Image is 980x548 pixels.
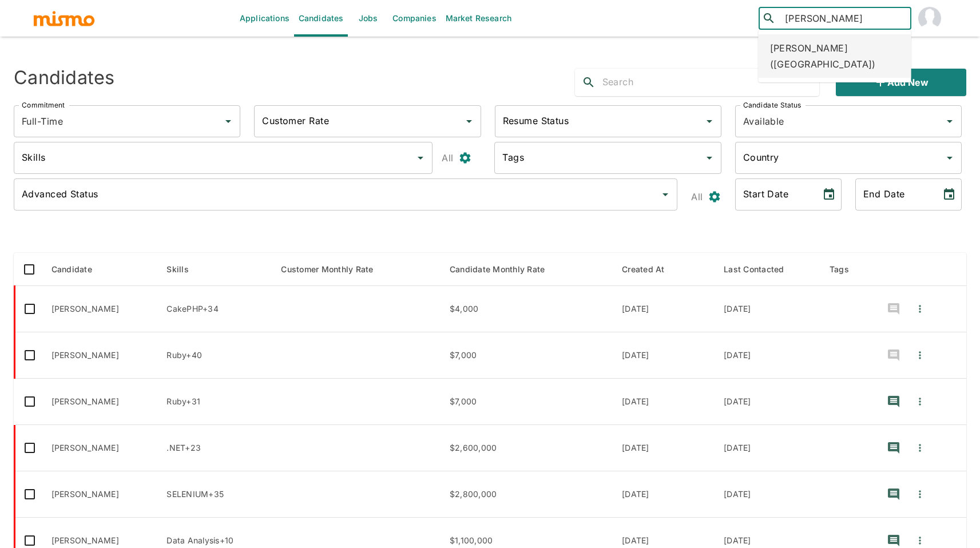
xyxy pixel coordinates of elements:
input: MM/DD/YYYY [735,178,813,211]
button: Quick Actions [907,341,933,369]
td: [DATE] [613,286,715,332]
td: [PERSON_NAME] [42,379,158,425]
button: Open [220,113,236,129]
p: Ruby, .NET, C#, ETL, Microsoft SQL Server, Oracle, Java, ASP, ReactJS, React, Redis, PostgreSQL, ... [166,396,263,407]
button: Quick Actions [907,481,933,508]
span: Candidate [51,263,107,276]
td: $4,000 [441,286,613,332]
p: SELENIUM, Appium, C#, Java, JIRA, JENKINS, Python, MongoDB, Nunit, Microsoft SQL Server, API, Gra... [166,489,263,500]
td: $2,600,000 [441,425,613,471]
button: Quick Actions [907,388,933,415]
p: Data Analysis, Tableau, Agile, SCRUM, ServiceNow, Peoplesoft, SAP, Salesforce, Change Management,... [166,535,263,546]
input: MM/DD/YYYY [855,178,933,211]
td: [PERSON_NAME] [42,425,158,471]
td: [DATE] [715,332,820,379]
button: search [575,69,602,96]
input: Candidate search [780,10,906,26]
button: Quick Actions [907,295,933,323]
button: recent-notes [880,341,907,369]
h4: Candidates [14,66,115,89]
td: $2,800,000 [441,471,613,518]
p: CakePHP, Git, JavaScript, jQuery, PHP, ReactJS, React, Symfony, Microsoft SQL Server, MySQL, PL/S... [166,303,263,315]
span: Customer Monthly Rate [281,263,388,276]
td: $7,000 [441,332,613,379]
span: Candidate Monthly Rate [450,263,560,276]
span: Created At [622,263,680,276]
button: Quick Actions [907,434,933,462]
p: .NET, API, Okta, Swift, Agile, Confluence, JIRA, SCRUM, Microsoft SQL Server, SQL, Vmware, VPN, R... [166,442,263,454]
th: Skills [157,253,272,286]
img: logo [33,10,96,27]
button: recent-notes [880,434,907,462]
button: Choose date [938,183,961,206]
p: All [442,150,453,166]
td: [DATE] [613,379,715,425]
th: Tags [820,253,871,286]
p: All [691,189,703,205]
button: Open [412,150,428,166]
td: [PERSON_NAME] [42,332,158,379]
td: [DATE] [613,471,715,518]
td: [PERSON_NAME] [42,286,158,332]
button: Open [942,113,958,129]
label: Commitment [22,100,65,110]
td: $7,000 [441,379,613,425]
button: recent-notes [880,481,907,508]
button: Open [701,150,717,166]
td: [DATE] [613,332,715,379]
div: [PERSON_NAME] ([GEOGRAPHIC_DATA]) [759,34,911,78]
button: Open [942,150,958,166]
button: Open [701,113,717,129]
img: Paola Pacheco [918,7,941,30]
td: [DATE] [715,379,820,425]
label: Candidate Status [743,100,801,110]
button: Open [657,186,673,202]
button: Open [461,113,477,129]
p: Ruby, CI/CD, Redis, .NET, Django, PHP, Python, ANDROID, Java, ReactJS, React, MICROSERVICE, GitHu... [166,350,263,361]
td: [DATE] [715,286,820,332]
td: [DATE] [613,425,715,471]
td: [PERSON_NAME] [42,471,158,518]
input: Search [602,73,820,92]
td: [DATE] [715,425,820,471]
button: Add new [836,69,966,96]
td: [DATE] [715,471,820,518]
button: recent-notes [880,388,907,415]
th: Last Contacted [715,253,820,286]
button: Choose date [818,183,840,206]
button: recent-notes [880,295,907,323]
